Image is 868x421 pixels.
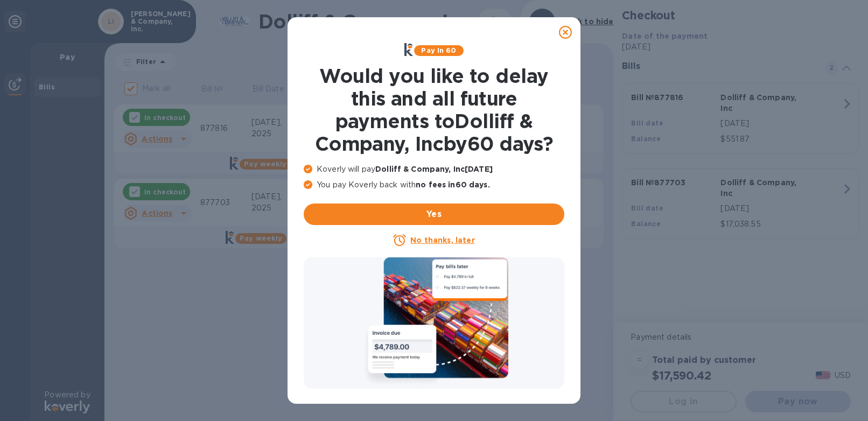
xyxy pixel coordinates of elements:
u: No thanks, later [410,236,474,244]
p: Koverly will pay [304,164,564,175]
b: no fees in 60 days . [416,180,489,189]
p: You pay Koverly back with [304,179,564,191]
b: Dolliff & Company, Inc [DATE] [375,165,493,173]
span: Yes [312,208,556,221]
button: Yes [304,204,564,225]
b: Pay in 60 [421,46,456,54]
h1: Would you like to delay this and all future payments to Dolliff & Company, Inc by 60 days ? [304,65,564,155]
